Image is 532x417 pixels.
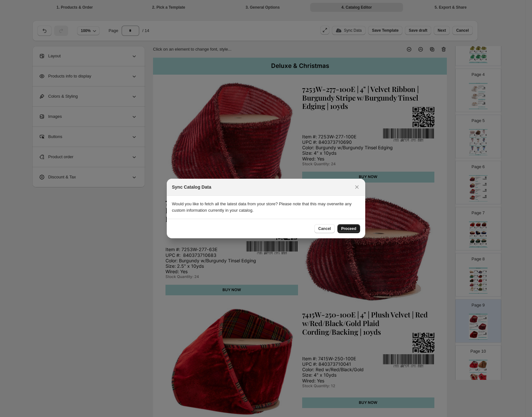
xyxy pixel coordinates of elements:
[341,226,356,231] span: Proceed
[172,184,211,190] h2: Sync Catalog Data
[314,224,335,233] button: Cancel
[337,224,360,233] button: Proceed
[318,226,331,231] span: Cancel
[172,201,360,214] p: Would you like to fetch all the latest data from your store? Please note that this may overwrite ...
